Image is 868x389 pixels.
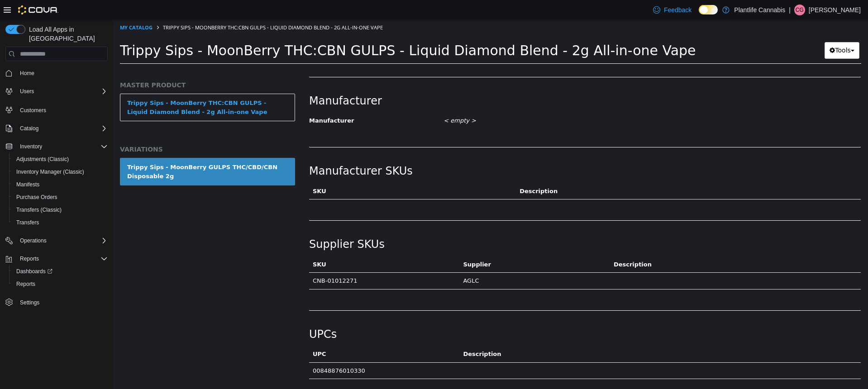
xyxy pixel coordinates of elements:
[16,141,108,152] span: Inventory
[7,126,182,134] h5: VARIATIONS
[196,218,272,232] h2: Supplier SKUs
[809,5,861,15] p: [PERSON_NAME]
[16,253,43,264] button: Reports
[13,179,108,190] span: Manifests
[2,66,111,80] button: Home
[16,123,42,134] button: Catalog
[346,253,496,270] td: AGLC
[9,265,111,278] a: Dashboards
[13,166,108,177] span: Inventory Manager (Classic)
[50,5,270,11] span: Trippy Sips - MoonBerry THC:CBN GULPS - Liquid Diamond Blend - 2g All-in-one Vape
[20,143,42,150] span: Inventory
[196,308,224,322] h2: UPCs
[20,299,39,306] span: Settings
[196,98,241,104] span: Manufacturer
[13,217,43,228] a: Transfers
[20,125,38,132] span: Catalog
[13,154,108,165] span: Adjustments (Classic)
[200,168,213,175] span: SKU
[13,279,39,289] a: Reports
[16,105,50,116] a: Customers
[20,255,39,262] span: Reports
[2,122,111,135] button: Catalog
[200,242,213,248] span: SKU
[13,192,108,203] span: Purchase Orders
[200,331,213,338] span: UPC
[20,107,46,114] span: Customers
[13,204,108,215] span: Transfers (Classic)
[9,191,111,204] button: Purchase Orders
[16,253,108,264] span: Reports
[2,103,111,116] button: Customers
[9,278,111,290] button: Reports
[196,343,346,360] td: 00848876010330
[20,88,34,95] span: Users
[664,5,692,14] span: Feedback
[20,237,47,244] span: Operations
[13,266,108,277] span: Dashboards
[13,217,108,228] span: Transfers
[649,1,695,19] a: Feedback
[16,219,39,226] span: Transfers
[18,5,58,14] img: Cova
[16,104,108,115] span: Customers
[16,156,69,163] span: Adjustments (Classic)
[13,192,61,203] a: Purchase Orders
[2,85,111,98] button: Users
[16,67,108,79] span: Home
[13,179,43,190] a: Manifests
[350,242,377,248] span: Supplier
[13,279,108,289] span: Reports
[7,23,583,39] span: Trippy Sips - MoonBerry THC:CBN GULPS - Liquid Diamond Blend - 2g All-in-one Vape
[16,280,35,288] span: Reports
[9,216,111,229] button: Transfers
[711,23,746,39] button: Tools
[196,253,346,270] td: CNB-01012271
[699,5,718,14] input: Dark Mode
[16,297,108,308] span: Settings
[14,143,175,161] div: Trippy Sips - MoonBerry GULPS THC/CBD/CBN Disposable 2g
[196,75,748,89] h2: Manufacturer
[789,5,791,15] p: |
[350,331,388,338] span: Description
[9,153,111,166] button: Adjustments (Classic)
[13,166,88,177] a: Inventory Manager (Classic)
[406,168,444,175] span: Description
[13,266,56,277] a: Dashboards
[734,5,785,15] p: Plantlife Cannabis
[16,206,62,213] span: Transfers (Classic)
[16,235,50,246] button: Operations
[9,204,111,216] button: Transfers (Classic)
[7,62,182,70] h5: MASTER PRODUCT
[796,5,804,15] span: CG
[16,268,52,275] span: Dashboards
[16,86,108,97] span: Users
[501,242,539,248] span: Description
[16,194,57,201] span: Purchase Orders
[2,252,111,265] button: Reports
[25,25,108,43] span: Load All Apps in [GEOGRAPHIC_DATA]
[2,296,111,309] button: Settings
[13,154,72,165] a: Adjustments (Classic)
[7,5,39,11] a: My Catalog
[16,297,43,308] a: Settings
[330,94,707,109] div: < empty >
[16,123,108,134] span: Catalog
[16,68,38,79] a: Home
[699,14,699,15] span: Dark Mode
[196,145,300,159] h2: Manufacturer SKUs
[794,5,805,15] div: Chris Graham
[7,74,182,102] a: Trippy Sips - MoonBerry THC:CBN GULPS - Liquid Diamond Blend - 2g All-in-one Vape
[2,140,111,153] button: Inventory
[16,141,46,152] button: Inventory
[5,63,108,332] nav: Complex example
[2,234,111,247] button: Operations
[16,181,39,188] span: Manifests
[9,166,111,178] button: Inventory Manager (Classic)
[9,178,111,191] button: Manifests
[16,235,108,246] span: Operations
[16,168,84,176] span: Inventory Manager (Classic)
[20,70,34,77] span: Home
[16,86,38,97] button: Users
[13,204,65,215] a: Transfers (Classic)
